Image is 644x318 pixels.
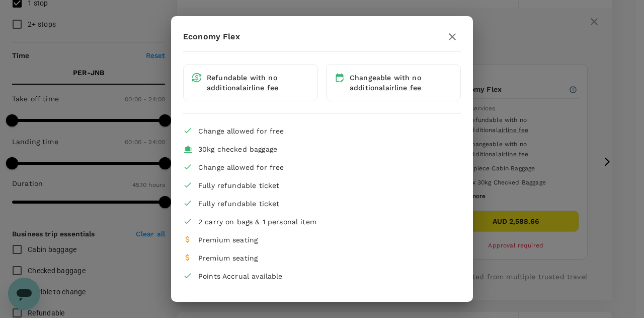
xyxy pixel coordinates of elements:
[198,163,284,171] span: Change allowed for free
[198,272,283,280] span: Points Accrual available
[350,73,452,93] div: Changeable with no additional
[243,84,279,92] span: airline fee
[198,127,284,135] span: Change allowed for free
[198,200,279,208] span: Fully refundable ticket
[198,236,258,244] span: Premium seating
[183,31,240,43] p: Economy Flex
[198,218,316,226] span: 2 carry on bags & 1 personal item
[198,181,279,189] span: Fully refundable ticket
[198,254,258,262] span: Premium seating
[385,84,422,92] span: airline fee
[198,145,277,153] span: 30kg checked baggage
[207,73,309,93] div: Refundable with no additional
